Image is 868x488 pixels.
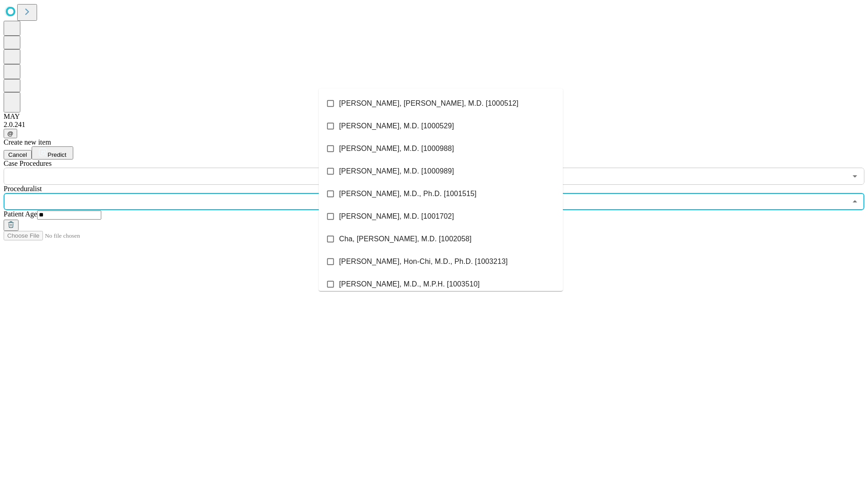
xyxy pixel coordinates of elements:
[32,146,73,160] button: Predict
[7,130,14,137] span: @
[339,143,454,154] span: [PERSON_NAME], M.D. [1000988]
[339,234,472,244] span: Cha, [PERSON_NAME], M.D. [1002058]
[339,98,519,109] span: [PERSON_NAME], [PERSON_NAME], M.D. [1000512]
[339,188,476,199] span: [PERSON_NAME], M.D., Ph.D. [1001515]
[4,185,42,192] span: Proceduralist
[4,160,52,167] span: Scheduled Procedure
[339,279,480,290] span: [PERSON_NAME], M.D., M.P.H. [1003510]
[339,121,454,131] span: [PERSON_NAME], M.D. [1000529]
[4,129,17,138] button: @
[339,211,454,222] span: [PERSON_NAME], M.D. [1001702]
[849,195,861,208] button: Close
[339,166,454,177] span: [PERSON_NAME], M.D. [1000989]
[4,150,32,160] button: Cancel
[849,170,861,183] button: Open
[4,121,864,129] div: 2.0.241
[4,138,51,146] span: Create new item
[339,256,508,267] span: [PERSON_NAME], Hon-Chi, M.D., Ph.D. [1003213]
[8,151,27,158] span: Cancel
[4,210,37,218] span: Patient Age
[47,151,66,158] span: Predict
[4,113,864,121] div: MAY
